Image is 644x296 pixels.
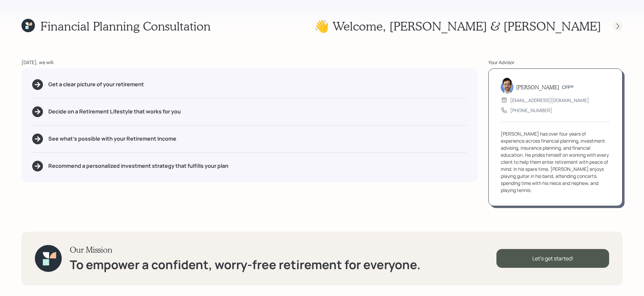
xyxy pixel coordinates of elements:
div: [EMAIL_ADDRESS][DOMAIN_NAME] [510,97,589,104]
h5: Decide on a Retirement Lifestyle that works for you [48,108,181,115]
h5: Recommend a personalized investment strategy that fulfills your plan [48,163,228,169]
h1: Financial Planning Consultation [40,19,211,33]
div: [PERSON_NAME] has over four years of experience across financial planning, investment advising, i... [501,130,610,194]
h6: CFP® [562,85,574,90]
h5: See what's possible with your Retirement Income [48,136,176,142]
div: [PHONE_NUMBER] [510,107,552,114]
h3: Our Mission [70,245,421,255]
div: Your Advisor [488,59,623,66]
div: Let's get started! [496,249,609,268]
img: jonah-coleman-headshot.png [501,78,514,94]
h5: Get a clear picture of your retirement [48,81,144,88]
h1: 👋 Welcome , [PERSON_NAME] & [PERSON_NAME] [314,19,601,33]
div: [DATE], we will: [21,59,478,66]
h5: [PERSON_NAME] [516,84,559,90]
h1: To empower a confident, worry-free retirement for everyone. [70,257,421,272]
